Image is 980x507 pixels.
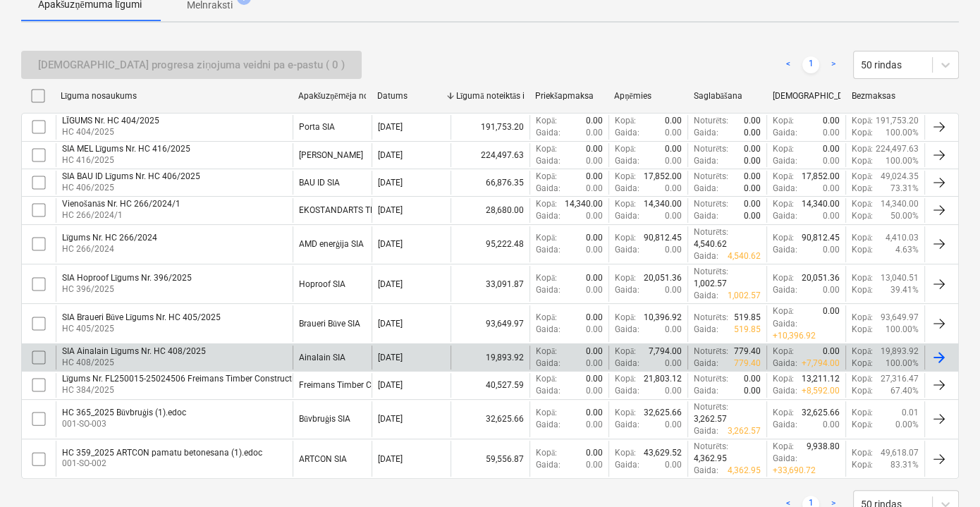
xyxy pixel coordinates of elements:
[773,373,794,385] p: Kopā :
[586,244,603,256] p: 0.00
[694,266,728,278] p: Noturēts :
[62,154,190,166] p: HC 416/2025
[852,312,873,324] p: Kopā :
[852,127,873,139] p: Kopā :
[773,318,797,330] p: Gaida :
[62,346,206,357] div: SIA Ainalain Līgums Nr. HC 408/2025
[536,373,557,385] p: Kopā :
[694,401,728,413] p: Noturēts :
[615,155,639,167] p: Gaida :
[852,210,873,222] p: Kopā :
[895,244,919,256] p: 4.63%
[615,272,636,284] p: Kopā :
[377,91,445,101] div: Datums
[694,358,718,369] p: Gaida :
[615,407,636,419] p: Kopā :
[665,210,682,222] p: 0.00
[802,358,840,369] p: + 7,794.00
[890,385,919,397] p: 67.40%
[586,373,603,385] p: 0.00
[852,324,873,336] p: Kopā :
[852,244,873,256] p: Kopā :
[802,407,840,419] p: 32,625.66
[852,272,873,284] p: Kopā :
[62,323,221,335] p: HC 405/2025
[536,447,557,459] p: Kopā :
[823,127,840,139] p: 0.00
[773,284,797,296] p: Gaida :
[773,453,797,465] p: Gaida :
[802,56,819,73] a: Page 1 is your current page
[615,210,639,222] p: Gaida :
[890,459,919,471] p: 83.31%
[378,150,403,160] div: [DATE]
[773,358,797,369] p: Gaida :
[728,425,761,437] p: 3,262.57
[615,312,636,324] p: Kopā :
[536,115,557,127] p: Kopā :
[823,305,840,317] p: 0.00
[694,373,728,385] p: Noturēts :
[536,346,557,358] p: Kopā :
[299,178,340,188] div: BAU ID SIA
[694,210,718,222] p: Gaida :
[890,183,919,195] p: 73.31%
[744,373,761,385] p: 0.00
[886,127,919,139] p: 100.00%
[780,56,797,73] a: Previous page
[802,198,840,210] p: 14,340.00
[694,171,728,183] p: Noturēts :
[773,198,794,210] p: Kopā :
[694,143,728,155] p: Noturēts :
[299,414,350,424] div: Būvbruģis SIA
[881,171,919,183] p: 49,024.35
[665,143,682,155] p: 0.00
[62,357,206,369] p: HC 408/2025
[586,272,603,284] p: 0.00
[586,447,603,459] p: 0.00
[62,209,180,221] p: HC 266/2024/1
[586,210,603,222] p: 0.00
[734,358,761,369] p: 779.40
[665,385,682,397] p: 0.00
[823,284,840,296] p: 0.00
[773,232,794,244] p: Kopā :
[62,374,304,384] div: Līgums Nr. FL250015-25024506 Freimans Timber Construction
[694,155,718,167] p: Gaida :
[773,407,794,419] p: Kopā :
[586,312,603,324] p: 0.00
[378,414,403,424] div: [DATE]
[536,198,557,210] p: Kopā :
[299,353,345,362] div: Ainalain SIA
[451,305,529,341] div: 93,649.97
[536,244,561,256] p: Gaida :
[615,183,639,195] p: Gaida :
[586,183,603,195] p: 0.00
[456,91,524,102] div: Līgumā noteiktās izmaksas
[62,171,200,182] div: SIA BAU ID Līgums Nr. HC 406/2025
[536,155,561,167] p: Gaida :
[615,232,636,244] p: Kopā :
[615,115,636,127] p: Kopā :
[773,91,840,101] div: [DEMOGRAPHIC_DATA] izmaksas
[881,198,919,210] p: 14,340.00
[773,171,794,183] p: Kopā :
[694,425,718,437] p: Gaida :
[852,284,873,296] p: Kopā :
[536,419,561,431] p: Gaida :
[536,358,561,369] p: Gaida :
[744,171,761,183] p: 0.00
[852,385,873,397] p: Kopā :
[694,238,727,250] p: 4,540.62
[586,115,603,127] p: 0.00
[694,453,727,465] p: 4,362.95
[852,91,919,101] div: Bezmaksas
[694,290,718,302] p: Gaida :
[773,244,797,256] p: Gaida :
[890,210,919,222] p: 50.00%
[299,239,364,250] div: AMD enerģija SIA
[62,126,159,138] p: HC 404/2025
[694,127,718,139] p: Gaida :
[451,346,529,369] div: 19,893.92
[694,115,728,127] p: Noturēts :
